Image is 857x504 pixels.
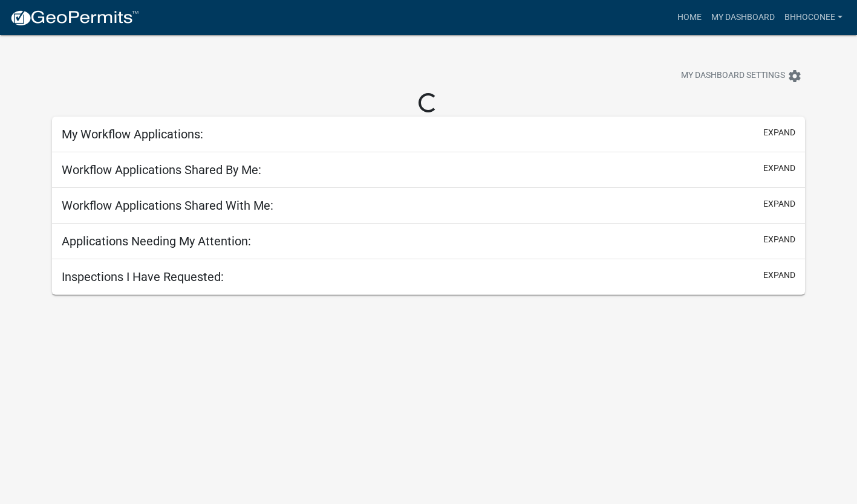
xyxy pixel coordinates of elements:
h5: Workflow Applications Shared By Me: [62,163,261,177]
button: expand [763,198,795,210]
a: BHHOconee [780,6,847,29]
h5: My Workflow Applications: [62,127,203,141]
button: expand [763,269,795,282]
i: settings [787,69,802,83]
h5: Applications Needing My Attention: [62,234,251,248]
button: My Dashboard Settingssettings [671,64,812,88]
button: expand [763,233,795,246]
a: My Dashboard [706,6,780,29]
button: expand [763,126,795,139]
h5: Inspections I Have Requested: [62,270,224,284]
button: expand [763,162,795,175]
span: My Dashboard Settings [681,69,785,83]
h5: Workflow Applications Shared With Me: [62,198,273,213]
a: Home [673,6,706,29]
